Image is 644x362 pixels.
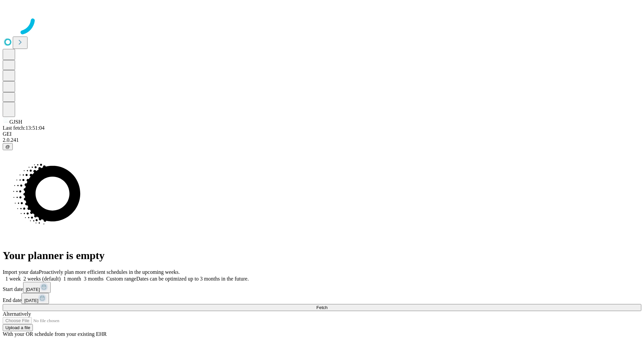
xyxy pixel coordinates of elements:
[3,311,31,317] span: Alternatively
[3,331,107,337] span: With your OR schedule from your existing EHR
[84,276,104,282] span: 3 months
[3,269,39,275] span: Import your data
[316,305,327,310] span: Fetch
[3,137,641,143] div: 2.0.241
[3,125,45,131] span: Last fetch: 13:51:04
[3,249,641,262] h1: Your planner is empty
[3,131,641,137] div: GEI
[3,293,641,304] div: End date
[24,298,38,303] span: [DATE]
[106,276,136,282] span: Custom range
[3,304,641,311] button: Fetch
[26,287,40,292] span: [DATE]
[23,282,51,293] button: [DATE]
[23,276,61,282] span: 2 weeks (default)
[3,143,13,150] button: @
[21,293,49,304] button: [DATE]
[39,269,180,275] span: Proactively plan more efficient schedules in the upcoming weeks.
[136,276,249,282] span: Dates can be optimized up to 3 months in the future.
[9,119,22,125] span: GJSH
[63,276,81,282] span: 1 month
[5,276,21,282] span: 1 week
[3,324,33,331] button: Upload a file
[5,144,10,149] span: @
[3,282,641,293] div: Start date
